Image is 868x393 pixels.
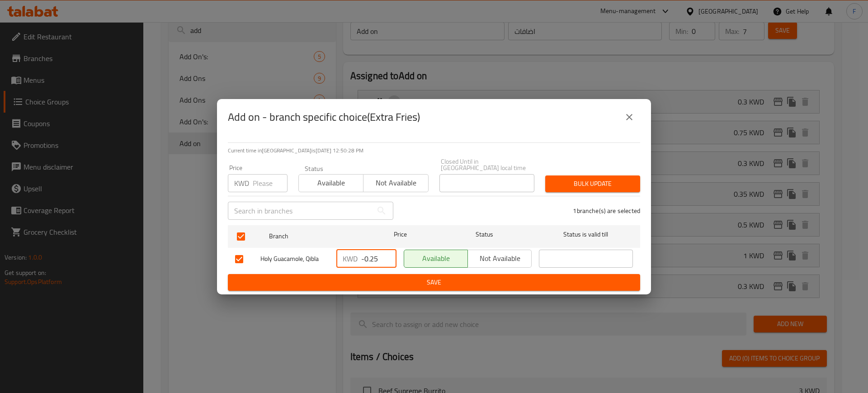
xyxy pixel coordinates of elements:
[228,147,640,155] p: Current time in [GEOGRAPHIC_DATA] is [DATE] 12:50:28 PM
[298,174,363,192] button: Available
[552,178,633,189] span: Bulk update
[363,174,428,192] button: Not available
[367,176,425,189] span: Not available
[228,110,420,124] h2: Add on - branch specific choice(Extra Fries)
[472,252,528,265] span: Not available
[235,277,633,288] span: Save
[404,250,468,268] button: Available
[408,252,464,265] span: Available
[302,176,360,189] span: Available
[234,178,249,189] p: KWD
[253,174,288,192] input: Please enter price
[467,250,532,268] button: Not available
[438,229,532,240] span: Status
[573,206,640,215] p: 1 branche(s) are selected
[370,229,430,240] span: Price
[269,231,363,242] span: Branch
[260,253,329,265] span: Holy Guacamole, Qibla
[361,250,396,268] input: Please enter price
[228,202,373,220] input: Search in branches
[618,106,640,128] button: close
[539,229,633,240] span: Status is valid till
[343,253,358,264] p: KWD
[545,175,640,192] button: Bulk update
[228,274,640,291] button: Save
